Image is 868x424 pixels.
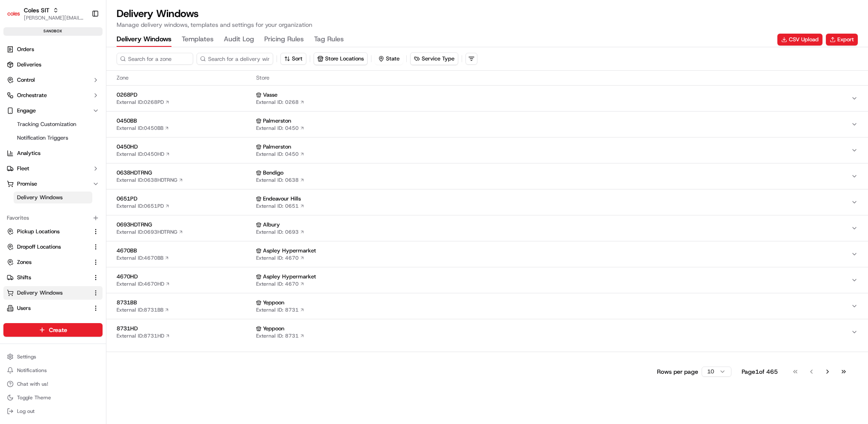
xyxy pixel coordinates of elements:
span: 0651PD [117,195,253,203]
a: Delivery Windows [14,192,92,203]
span: Bendigo [263,169,283,177]
span: Delivery Windows [17,289,63,297]
div: Page 1 of 465 [742,367,778,376]
button: Coles SIT [24,6,49,14]
a: External ID: 8731 [256,332,305,339]
a: External ID: 0450 [256,125,305,132]
span: Notifications [17,367,47,374]
button: Pricing Rules [264,32,304,47]
span: Shifts [17,274,31,281]
a: External ID:0638HDTRNG [117,177,183,183]
span: Aspley Hypermarket [263,273,316,281]
button: Users [3,301,103,315]
input: Search for a delivery window [197,53,273,65]
a: External ID: 4670 [256,281,305,287]
span: Yeppoon [263,299,284,307]
span: Endeavour Hills [263,195,301,203]
button: Templates [182,32,214,47]
button: Chat with us! [3,378,103,390]
span: Settings [17,353,36,360]
span: Pickup Locations [17,228,60,235]
a: External ID:0693HDTRNG [117,229,183,235]
a: External ID: 0268 [256,99,305,106]
span: Dropoff Locations [17,243,61,251]
span: Analytics [17,149,40,157]
a: Tracking Customization [14,118,92,130]
span: Deliveries [17,61,41,69]
span: Yeppoon [263,325,284,332]
a: External ID:0651PD [117,203,170,209]
a: Pickup Locations [7,228,89,235]
span: Chat with us! [17,381,48,387]
span: Zones [17,258,31,266]
span: 0450BB [117,117,253,125]
span: Palmerston [263,143,291,151]
div: sandbox [3,27,103,36]
button: Coles SITColes SIT[PERSON_NAME][EMAIL_ADDRESS][PERSON_NAME][PERSON_NAME][DOMAIN_NAME] [3,3,88,24]
button: Delivery Windows [117,32,171,47]
a: External ID: 8731 [256,307,305,313]
button: Shifts [3,271,103,284]
span: Fleet [17,165,29,172]
span: 8731HD [117,325,253,332]
button: Delivery Windows [3,286,103,300]
button: 0450HDExternal ID:0450HD PalmerstonExternal ID: 0450 [106,138,868,163]
button: Notifications [3,364,103,376]
span: Aspley Hypermarket [263,247,316,255]
a: External ID:8731HD [117,332,170,339]
button: 4670HDExternal ID:4670HD Aspley HypermarketExternal ID: 4670 [106,267,868,293]
button: 4670BBExternal ID:4670BB Aspley HypermarketExternal ID: 4670 [106,241,868,267]
button: Engage [3,104,103,117]
button: [PERSON_NAME][EMAIL_ADDRESS][PERSON_NAME][PERSON_NAME][DOMAIN_NAME] [24,14,85,21]
span: Albury [263,221,280,229]
button: Toggle Theme [3,392,103,404]
span: Control [17,76,35,84]
button: Dropoff Locations [3,240,103,254]
button: CSV Upload [777,34,822,46]
span: 0693HDTRNG [117,221,253,229]
button: Control [3,73,103,87]
button: Audit Log [224,32,254,47]
button: 0651PDExternal ID:0651PD Endeavour HillsExternal ID: 0651 [106,189,868,215]
a: Analytics [3,146,103,160]
span: Users [17,304,31,312]
button: 0693HDTRNGExternal ID:0693HDTRNG AlburyExternal ID: 0693 [106,215,868,241]
span: Log out [17,408,34,415]
a: External ID:0268PD [117,99,170,106]
button: Store Locations [314,53,367,65]
button: 8731BBExternal ID:8731BB YeppoonExternal ID: 8731 [106,293,868,319]
a: Shifts [7,274,89,281]
a: External ID:4670BB [117,255,169,261]
button: Service Type [411,53,458,65]
span: Vasse [263,91,277,99]
span: Engage [17,107,36,115]
a: External ID:0450BB [117,125,169,132]
a: External ID: 0651 [256,203,305,209]
span: Orders [17,46,34,53]
a: Deliveries [3,58,103,72]
button: 0268PDExternal ID:0268PD VasseExternal ID: 0268 [106,86,868,111]
span: 0450HD [117,143,253,151]
span: Create [49,326,67,334]
button: Tag Rules [314,32,344,47]
a: Zones [7,258,89,266]
p: Rows per page [657,367,698,376]
img: Coles SIT [7,7,20,20]
button: Sort [280,53,306,65]
p: Manage delivery windows, templates and settings for your organization [117,20,312,29]
span: Delivery Windows [17,194,63,201]
a: External ID: 0450 [256,151,305,158]
a: Notification Triggers [14,132,92,144]
span: Orchestrate [17,92,47,99]
a: Delivery Windows [7,289,89,297]
button: Create [3,323,103,337]
a: External ID:8731BB [117,307,169,313]
a: External ID: 0693 [256,229,305,235]
span: Promise [17,180,37,188]
button: Fleet [3,162,103,175]
h1: Delivery Windows [117,7,312,20]
span: Tracking Customization [17,120,76,128]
